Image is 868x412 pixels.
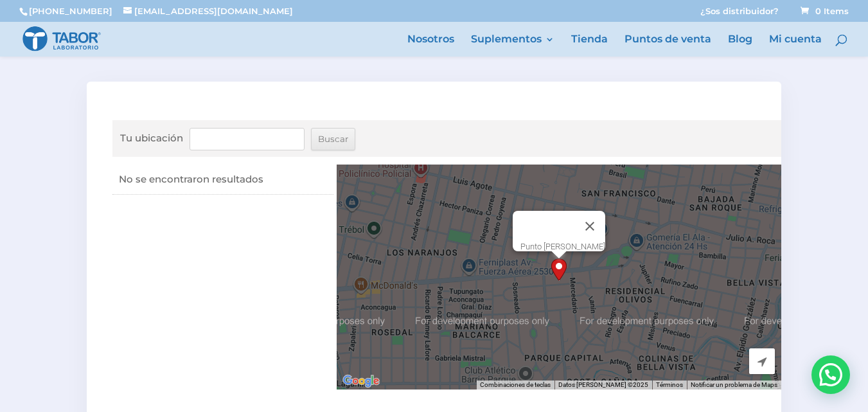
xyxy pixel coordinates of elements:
a: [PHONE_NUMBER] [29,6,112,16]
span: 0 Items [801,6,849,16]
a: Nosotros [407,35,454,57]
a: Blog [728,35,752,57]
span:  [757,356,766,368]
a: Términos [656,381,683,388]
button: Combinaciones de teclas [480,381,551,390]
label: Tu ubicación [120,128,183,148]
img: Google [340,373,382,390]
li: No se encontraron resultados [112,165,333,195]
a: [EMAIL_ADDRESS][DOMAIN_NAME] [123,6,293,16]
a: Puntos de venta [624,35,711,57]
span: Datos [PERSON_NAME] ©2025 [558,381,648,388]
a: 0 Items [798,6,849,16]
a: Abre esta zona en Google Maps (se abre en una nueva ventana) [340,373,382,390]
div: Punto de partida [551,258,567,281]
a: Suplementos [471,35,554,57]
button: Cerrar [574,211,605,242]
div: Punto [PERSON_NAME] [520,242,605,251]
input: Buscar [311,128,355,150]
a: Notificar un problema de Maps [691,381,777,388]
a: Mi cuenta [769,35,822,57]
a: Tienda [571,35,608,57]
img: Laboratorio Tabor [22,25,102,53]
a: ¿Sos distribuidor? [700,7,779,22]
